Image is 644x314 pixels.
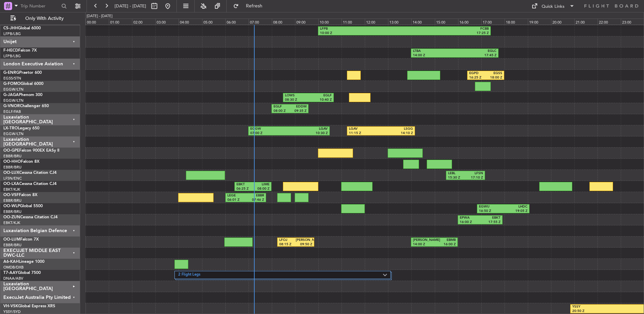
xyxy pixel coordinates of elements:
span: OO-ZUN [3,215,20,219]
div: Quick Links [542,3,565,10]
div: 09:50 Z [296,242,312,247]
div: 17:00 [481,19,505,25]
a: CS-JHHGlobal 6000 [3,26,41,30]
div: 10:40 Z [308,98,331,102]
button: Refresh [230,1,270,11]
a: EGLF/FAB [3,109,21,114]
div: [DATE] - [DATE] [87,13,112,19]
a: EBBR/BRU [3,165,22,170]
span: Refresh [240,4,268,8]
img: arrow-gray.svg [383,274,387,276]
div: 10:30 Z [289,131,328,136]
div: 19:00 [528,19,551,25]
div: 14:00 Z [413,53,455,58]
a: LFSN/ENC [3,176,22,181]
div: 04:00 [179,19,202,25]
div: [PERSON_NAME] [296,238,312,243]
div: LHDC [503,205,527,209]
a: OO-HHOFalcon 8X [3,160,39,164]
span: G-ENRG [3,71,19,75]
span: OO-HHO [3,160,21,164]
div: 06:00 [225,19,249,25]
div: 12:00 [365,19,388,25]
div: 09:35 Z [290,109,307,114]
div: 16:50 Z [479,209,503,214]
div: EBKT [480,216,500,220]
a: EGSS/STN [3,76,21,81]
span: G-JAGA [3,93,19,97]
button: Only With Activity [7,13,73,24]
a: G-VNORChallenger 650 [3,104,49,108]
div: LOWS [285,93,308,98]
span: VH-VSK [3,304,18,308]
div: 16:00 Z [434,242,456,247]
div: 16:00 Z [460,220,480,225]
div: 07:00 Z [250,131,289,136]
div: LEBL [448,171,465,176]
div: LTBA [413,49,455,54]
div: 10:00 [318,19,342,25]
div: LGAV [289,127,328,131]
a: EBKT/KJK [3,220,20,225]
div: 13:00 [388,19,411,25]
div: 17:45 Z [455,53,496,58]
span: [DATE] - [DATE] [115,3,146,9]
a: OO-LXACessna Citation CJ4 [3,182,57,186]
span: F-HECD [3,49,18,53]
div: 06:25 Z [236,187,253,191]
span: OO-LUX [3,171,19,175]
a: OO-LUXCessna Citation CJ4 [3,171,57,175]
a: T7-AAYGlobal 7500 [3,271,41,275]
div: 08:00 Z [253,187,269,191]
div: 19:05 Z [503,209,527,214]
div: 18:00 [505,19,528,25]
a: OO-ZUNCessna Citation CJ4 [3,215,58,219]
a: DNAA/ABV [3,276,23,281]
div: 17:10 Z [465,176,483,180]
div: EBBR [246,193,264,198]
div: EGPD [469,71,486,76]
span: A6-KAH [3,260,19,264]
span: OO-VSF [3,193,19,197]
div: 14:00 [411,19,434,25]
a: LX-TROLegacy 650 [3,126,39,130]
span: OO-LUM [3,238,20,242]
div: LGAV [349,127,381,131]
span: OO-GPE [3,149,19,153]
span: T7-AAY [3,271,18,275]
div: 09:00 [295,19,318,25]
div: 21:00 [574,19,598,25]
div: 14:10 Z [381,131,413,136]
span: G-FOMO [3,82,21,86]
a: G-FOMOGlobal 6000 [3,82,43,86]
div: LSGG [381,127,413,131]
a: VH-VSKGlobal Express XRS [3,304,55,308]
div: 11:00 [342,19,365,25]
div: EPWA [460,216,480,220]
div: 08:00 [272,19,295,25]
div: [PERSON_NAME] [413,238,434,243]
div: 05:00 [202,19,225,25]
a: LFPB/LBG [3,31,21,36]
a: EBBR/BRU [3,154,22,159]
div: 16:25 Z [469,75,486,80]
a: G-ENRGPraetor 600 [3,71,42,75]
a: OO-VSFFalcon 8X [3,193,37,197]
div: 16:00 [458,19,481,25]
span: Only With Activity [18,16,71,21]
div: 00:00 [86,19,109,25]
div: FCBB [405,27,489,31]
input: Trip Number [21,1,59,11]
div: LFSN [465,171,483,176]
div: 22:00 [598,19,621,25]
div: EBKT [236,182,253,187]
div: EGLC [455,49,496,54]
span: G-VNOR [3,104,20,108]
div: 15:00 [435,19,458,25]
div: 06:01 Z [227,198,246,202]
span: OO-LXA [3,182,19,186]
div: LEGE [227,193,246,198]
a: F-HECDFalcon 7X [3,49,37,53]
div: EGWU [479,205,503,209]
div: EGGW [250,127,289,131]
